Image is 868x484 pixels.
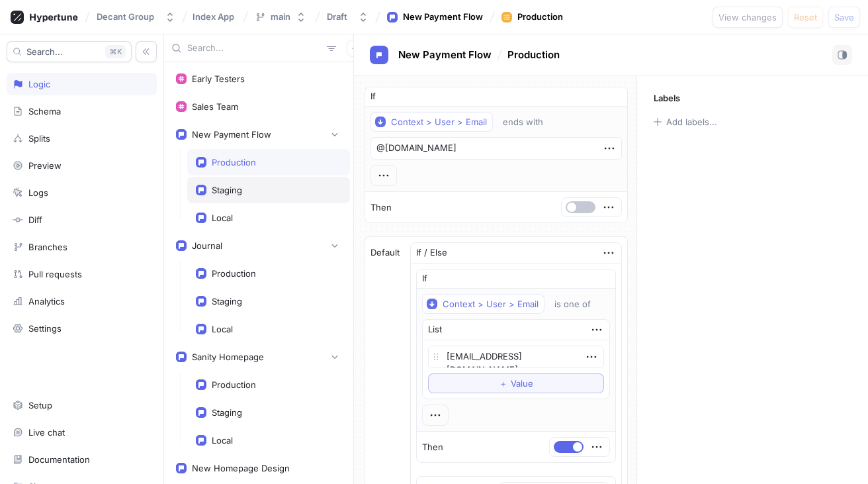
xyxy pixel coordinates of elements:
p: New Payment Flow [398,48,492,63]
button: Add labels... [649,113,720,130]
span: Search... [26,48,63,56]
div: Preview [28,160,62,171]
div: Add labels... [666,118,717,126]
p: Then [370,201,392,215]
p: If [422,272,427,285]
p: If [370,90,376,103]
div: Local [212,435,233,446]
p: Default [370,246,400,260]
div: Diff [28,215,42,225]
div: Production [212,268,256,279]
div: Draft [327,11,347,23]
div: is one of [554,299,591,310]
button: Decant Group [91,6,181,28]
div: Decant Group [97,11,154,23]
p: Labels [654,93,680,103]
div: Production [517,11,563,24]
a: Documentation [7,448,157,471]
button: Context > User > Email [422,294,544,314]
span: ＋ [499,379,507,387]
textarea: [EMAIL_ADDRESS][DOMAIN_NAME] [428,346,604,368]
div: Production [212,157,256,168]
button: Save [828,7,860,28]
div: Staging [212,185,242,195]
div: Local [212,213,233,223]
button: Search...K [7,41,132,62]
div: Context > User > Email [391,117,487,128]
p: Production [507,48,560,63]
div: New Payment Flow [403,11,483,24]
div: Sales Team [192,101,238,112]
button: main [249,6,312,28]
div: Local [212,324,233,334]
div: Staging [212,296,242,307]
button: Draft [322,6,374,28]
div: Context > User > Email [443,299,539,310]
div: Schema [28,106,61,117]
input: Search... [187,42,322,55]
div: Journal [192,240,222,251]
div: Logic [28,79,50,89]
button: ends with [497,112,562,132]
div: Pull requests [28,269,82,279]
button: is one of [548,294,610,314]
div: Staging [212,407,242,418]
div: Settings [28,323,62,334]
div: Branches [28,242,67,252]
div: K [105,45,126,58]
textarea: @[DOMAIN_NAME] [370,137,622,160]
span: Reset [794,13,817,21]
div: New Payment Flow [192,129,271,140]
div: List [428,323,442,336]
div: ends with [503,117,543,128]
div: Early Testers [192,73,245,84]
div: main [271,11,290,23]
p: Then [422,441,443,454]
button: Reset [788,7,823,28]
div: Setup [28,400,52,411]
div: Splits [28,133,50,144]
span: View changes [718,13,777,21]
button: Context > User > Email [370,112,493,132]
div: New Homepage Design [192,463,290,473]
button: ＋Value [428,373,604,393]
button: View changes [713,7,783,28]
div: Live chat [28,427,65,438]
span: Index App [193,12,234,21]
div: Analytics [28,296,65,307]
div: If / Else [416,246,447,260]
div: Documentation [28,454,90,465]
div: Sanity Homepage [192,352,264,362]
div: Logs [28,187,48,198]
span: Value [511,379,533,387]
span: Save [834,13,854,21]
div: Production [212,379,256,390]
